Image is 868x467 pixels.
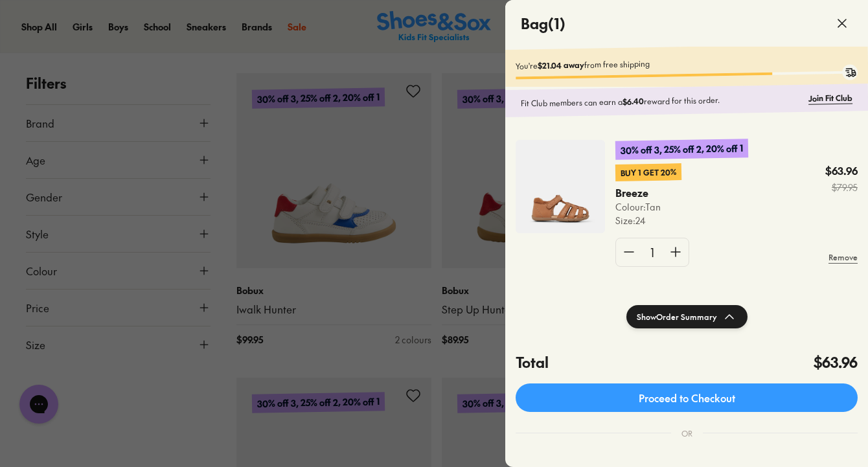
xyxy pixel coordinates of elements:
[516,383,858,412] a: Proceed to Checkout
[626,305,748,328] button: ShowOrder Summary
[615,214,681,227] p: Size : 24
[615,139,748,160] p: 30% off 3, 25% off 2, 20% off 1
[671,417,703,450] div: OR
[516,352,549,373] h4: Total
[808,92,852,104] a: Join Fit Club
[615,200,681,214] p: Colour: Tan
[642,238,663,266] div: 1
[615,163,681,181] p: Buy 1 Get 20%
[825,181,858,194] s: $79.95
[814,352,858,373] h4: $63.96
[6,5,45,43] button: Gorgias live chat
[622,96,644,107] b: $6.40
[516,54,858,71] p: You're from free shipping
[615,186,668,200] p: Breeze
[516,140,605,233] img: 4-472949.jpg
[521,13,565,34] h4: Bag ( 1 )
[521,93,803,109] p: Fit Club members can earn a reward for this order.
[538,60,584,71] b: $21.04 away
[825,164,858,178] p: $63.96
